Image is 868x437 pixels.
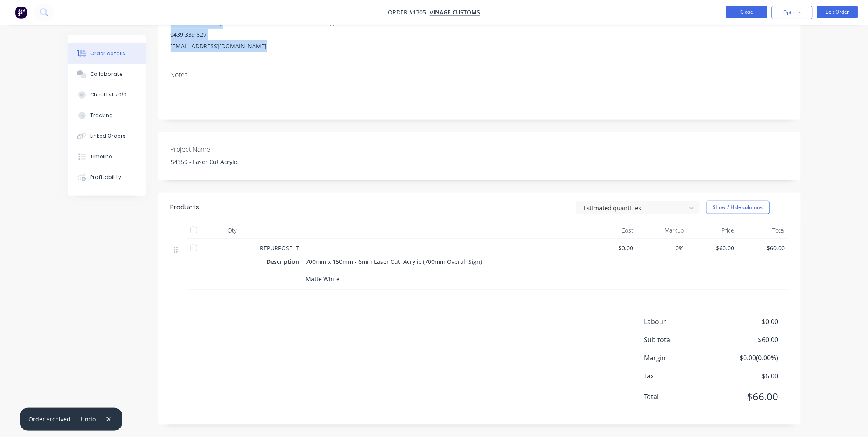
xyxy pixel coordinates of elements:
[68,146,146,167] button: Timeline
[68,105,146,126] button: Tracking
[644,392,718,402] span: Total
[90,112,113,119] div: Tracking
[90,50,125,57] div: Order details
[717,353,778,363] span: $0.00 ( 0.00 %)
[817,6,858,18] button: Edit Order
[171,40,283,52] div: [EMAIL_ADDRESS][DOMAIN_NAME]
[68,64,146,85] button: Collaborate
[717,389,778,404] span: $66.00
[28,415,70,423] div: Order archived
[644,353,718,363] span: Margin
[772,6,813,19] button: Options
[587,222,637,239] div: Cost
[691,244,735,252] span: $60.00
[303,256,486,285] div: 700mm x 150mm - 6mm Laser Cut Acrylic (700mm Overall Sign) Matte White
[171,71,788,79] div: Notes
[738,222,788,239] div: Total
[688,222,738,239] div: Price
[68,43,146,64] button: Order details
[208,222,257,239] div: Qty
[68,167,146,188] button: Profitability
[644,335,718,345] span: Sub total
[590,244,634,252] span: $0.00
[717,335,778,345] span: $60.00
[717,317,778,327] span: $0.00
[171,144,274,154] label: Project Name
[260,244,299,252] span: REPURPOSE IT
[90,153,112,160] div: Timeline
[726,6,767,18] button: Close
[644,317,718,327] span: Labour
[388,9,430,16] span: Order #1305 -
[90,70,123,78] div: Collaborate
[231,244,234,252] span: 1
[267,256,303,268] div: Description
[171,6,283,52] div: [PERSON_NAME][PHONE_NUMBER]0439 339 829[EMAIL_ADDRESS][DOMAIN_NAME]
[164,156,267,168] div: S4359 - Laser Cut Acrylic
[717,371,778,381] span: $6.00
[68,85,146,105] button: Checklists 0/0
[430,9,480,16] a: Vinage Customs
[171,29,283,40] div: 0439 339 829
[644,371,718,381] span: Tax
[90,174,121,181] div: Profitability
[90,132,126,140] div: Linked Orders
[171,202,199,212] div: Products
[15,6,27,19] img: Factory
[741,244,785,252] span: $60.00
[77,414,100,425] button: Undo
[706,201,770,214] button: Show / Hide columns
[68,126,146,146] button: Linked Orders
[640,244,684,252] span: 0%
[637,222,688,239] div: Markup
[90,91,126,99] div: Checklists 0/0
